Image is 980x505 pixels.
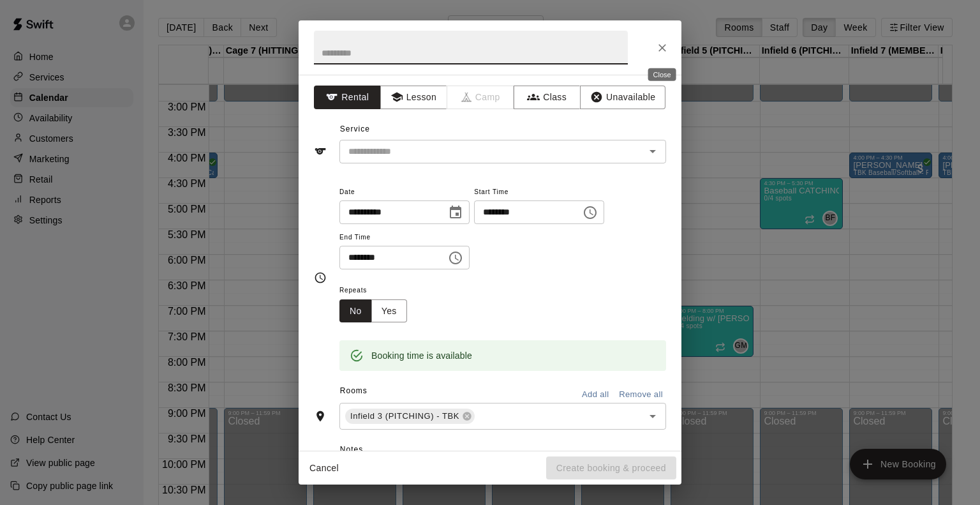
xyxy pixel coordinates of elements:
span: End Time [339,229,470,246]
span: Notes [340,440,666,460]
div: Booking time is available [371,344,472,367]
span: Start Time [474,184,604,201]
button: Lesson [380,86,447,109]
button: Choose time, selected time is 4:00 PM [577,200,603,225]
svg: Rooms [314,410,327,423]
span: Date [339,184,470,201]
button: Cancel [304,456,345,480]
svg: Timing [314,271,327,284]
span: Service [340,124,370,133]
button: Add all [575,385,616,405]
button: Close [651,36,674,59]
span: Camps can only be created in the Services page [447,86,514,109]
span: Rooms [340,386,367,395]
div: Close [648,68,676,81]
button: Open [644,407,662,425]
button: Rental [314,86,381,109]
span: Repeats [339,282,417,299]
div: outlined button group [339,299,407,323]
svg: Service [314,145,327,158]
button: Yes [371,299,407,323]
button: Choose date, selected date is Oct 15, 2025 [443,200,468,225]
button: Choose time, selected time is 4:30 PM [443,245,468,271]
button: Unavailable [580,86,665,109]
button: No [339,299,372,323]
div: Infield 3 (PITCHING) - TBK [345,409,475,424]
button: Remove all [616,385,666,405]
button: Open [644,142,662,160]
button: Class [514,86,581,109]
span: Infield 3 (PITCHING) - TBK [345,410,464,423]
